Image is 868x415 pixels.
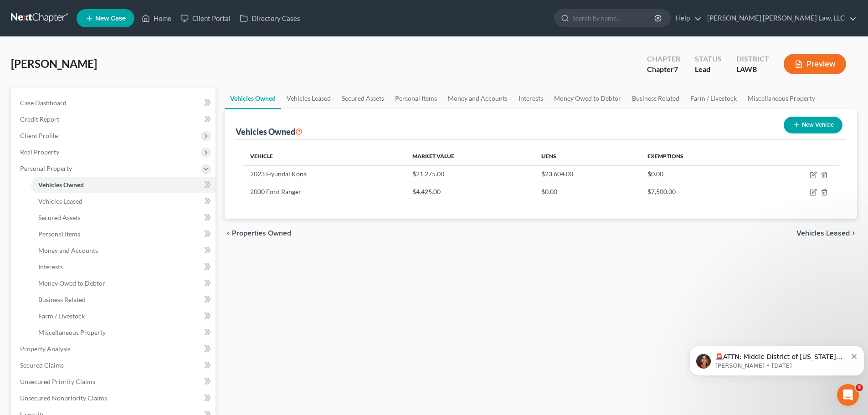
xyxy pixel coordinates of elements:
[31,210,216,226] a: Secured Assets
[20,148,59,156] span: Real Property
[20,378,95,385] span: Unsecured Priority Claims
[703,10,857,26] a: [PERSON_NAME] [PERSON_NAME] Law, LLC
[38,181,84,189] span: Vehicles Owned
[31,324,216,341] a: Miscellaneous Property
[837,384,859,406] iframe: Intercom live chat
[243,147,405,165] th: Vehicle
[31,242,216,259] a: Money and Accounts
[736,54,769,64] div: District
[796,230,857,237] button: Vehicles Leased chevron_right
[38,230,80,238] span: Personal Items
[281,87,336,109] a: Vehicles Leased
[695,64,722,75] div: Lead
[534,183,640,200] td: $0.00
[671,10,702,26] a: Help
[13,95,216,111] a: Case Dashboard
[627,87,685,109] a: Business Related
[20,115,59,123] span: Credit Report
[784,117,842,133] button: New Vehicle
[20,99,67,107] span: Case Dashboard
[232,230,291,237] span: Properties Owned
[742,87,821,109] a: Miscellaneous Property
[31,193,216,210] a: Vehicles Leased
[31,226,216,242] a: Personal Items
[685,87,742,109] a: Farm / Livestock
[686,327,868,390] iframe: Intercom notifications message
[784,54,846,74] button: Preview
[796,230,850,237] span: Vehicles Leased
[20,132,58,139] span: Client Profile
[336,87,390,109] a: Secured Assets
[405,165,534,183] td: $21,275.00
[236,126,303,137] div: Vehicles Owned
[13,374,216,390] a: Unsecured Priority Claims
[640,183,755,200] td: $7,500.00
[31,177,216,193] a: Vehicles Owned
[736,64,769,75] div: LAWB
[20,345,71,353] span: Property Analysis
[20,164,72,172] span: Personal Property
[243,165,405,183] td: 2023 Hyundai Kona
[38,246,98,254] span: Money and Accounts
[137,10,176,26] a: Home
[405,147,534,165] th: Market Value
[20,394,107,402] span: Unsecured Nonpriority Claims
[235,10,305,26] a: Directory Cases
[38,214,81,221] span: Secured Assets
[225,87,281,109] a: Vehicles Owned
[390,87,442,109] a: Personal Items
[20,361,64,369] span: Secured Claims
[674,65,678,73] span: 7
[13,390,216,406] a: Unsecured Nonpriority Claims
[31,275,216,292] a: Money Owed to Debtor
[640,147,755,165] th: Exemptions
[95,15,126,22] span: New Case
[572,10,656,26] input: Search by name...
[31,292,216,308] a: Business Related
[534,147,640,165] th: Liens
[534,165,640,183] td: $23,604.00
[442,87,513,109] a: Money and Accounts
[549,87,627,109] a: Money Owed to Debtor
[405,183,534,200] td: $4,425.00
[38,296,86,303] span: Business Related
[856,384,863,391] span: 4
[243,183,405,200] td: 2000 Ford Ranger
[640,165,755,183] td: $0.00
[647,54,680,64] div: Chapter
[647,64,680,75] div: Chapter
[225,230,232,237] i: chevron_left
[695,54,722,64] div: Status
[11,57,97,70] span: [PERSON_NAME]
[13,111,216,128] a: Credit Report
[31,259,216,275] a: Interests
[13,357,216,374] a: Secured Claims
[31,308,216,324] a: Farm / Livestock
[38,279,105,287] span: Money Owed to Debtor
[38,263,63,271] span: Interests
[38,197,82,205] span: Vehicles Leased
[176,10,235,26] a: Client Portal
[850,230,857,237] i: chevron_right
[13,341,216,357] a: Property Analysis
[38,312,85,320] span: Farm / Livestock
[513,87,549,109] a: Interests
[38,328,106,336] span: Miscellaneous Property
[225,230,291,237] button: chevron_left Properties Owned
